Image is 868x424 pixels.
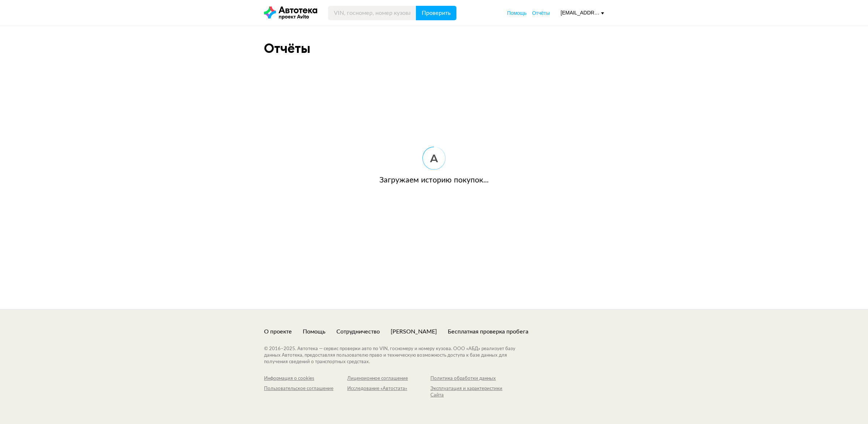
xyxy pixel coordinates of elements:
[264,375,347,382] a: Информация о cookies
[264,386,347,399] a: Пользовательское соглашение
[347,386,430,392] div: Исследование «Автостата»
[264,346,530,365] div: © 2016– 2025 . Автотека — сервис проверки авто по VIN, госномеру и номеру кузова. ООО «АБД» реали...
[507,10,527,16] span: Помощь
[264,177,604,184] div: Загружаем историю покупок...
[422,10,451,16] span: Проверить
[336,328,380,336] a: Сотрудничество
[347,375,430,382] a: Лицензионное соглашение
[264,386,347,392] div: Пользовательское соглашение
[391,328,437,336] a: [PERSON_NAME]
[430,375,514,382] a: Политика обработки данных
[507,9,527,17] a: Помощь
[532,9,550,17] a: Отчёты
[448,328,528,336] a: Бесплатная проверка пробега
[328,6,416,20] input: VIN, госномер, номер кузова
[430,386,514,399] a: Эксплуатация и характеристики Сайта
[416,6,456,20] button: Проверить
[264,41,310,56] div: Отчёты
[347,386,430,399] a: Исследование «Автостата»
[532,10,550,16] span: Отчёты
[303,328,325,336] a: Помощь
[561,9,604,16] div: [EMAIL_ADDRESS][DOMAIN_NAME]
[264,328,292,336] a: О проекте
